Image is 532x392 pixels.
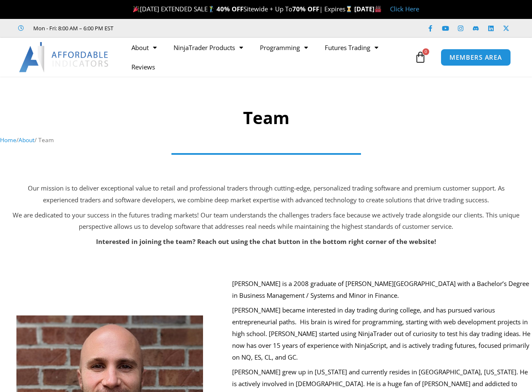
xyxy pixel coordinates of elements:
p: [PERSON_NAME] became interested in day trading during college, and has pursued various entreprene... [232,305,532,363]
a: About [19,136,35,144]
a: About [123,38,165,57]
strong: [DATE] [354,5,382,13]
a: MEMBERS AREA [441,49,511,66]
iframe: Customer reviews powered by Trustpilot [125,24,251,32]
a: Programming [251,38,316,57]
nav: Menu [123,38,412,77]
img: 🏭 [375,6,381,12]
a: Click Here [390,5,419,13]
img: 🎉 [133,6,139,12]
span: [DATE] EXTENDED SALE Sitewide + Up To | Expires [131,5,354,13]
strong: 70% OFF [292,5,319,13]
a: 0 [402,45,439,69]
img: ⌛ [346,6,352,12]
strong: 40% OFF [217,5,243,13]
span: Mon - Fri: 8:00 AM – 6:00 PM EST [31,23,113,33]
a: Futures Trading [316,38,387,57]
span: 0 [422,48,429,55]
a: NinjaTrader Products [165,38,251,57]
img: LogoAI | Affordable Indicators – NinjaTrader [19,42,110,72]
p: [PERSON_NAME] is a 2008 graduate of [PERSON_NAME][GEOGRAPHIC_DATA] with a Bachelor’s Degree in Bu... [232,278,532,302]
span: MEMBERS AREA [449,54,502,61]
p: We are dedicated to your success in the futures trading markets! Our team understands the challen... [11,209,521,233]
strong: Interested in joining the team? Reach out using the chat button in the bottom right corner of the... [96,237,436,246]
p: Our mission is to deliver exceptional value to retail and professional traders through cutting-ed... [11,183,521,206]
img: 🏌️‍♂️ [208,6,214,12]
a: Reviews [123,57,163,77]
